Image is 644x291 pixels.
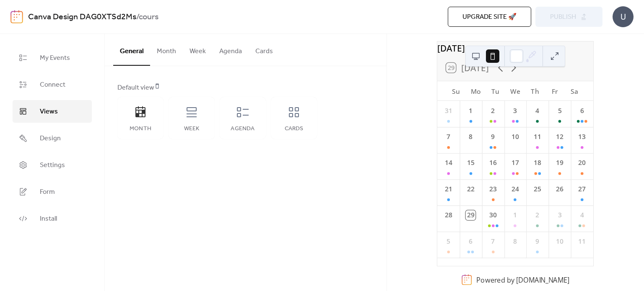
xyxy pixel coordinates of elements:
[448,7,531,27] button: Upgrade site 🚀
[40,107,58,117] span: Views
[555,210,565,220] div: 3
[577,237,587,246] div: 11
[444,210,453,220] div: 28
[40,53,70,63] span: My Events
[466,132,475,142] div: 8
[40,80,65,90] span: Connect
[488,132,498,142] div: 9
[533,106,543,116] div: 4
[511,106,520,116] div: 3
[462,12,517,22] span: Upgrade site 🚀
[533,210,543,220] div: 2
[136,9,139,25] b: /
[555,106,565,116] div: 5
[139,9,158,25] b: cours
[28,9,136,25] a: Canva Design DAG0XTSd2Ms
[437,41,593,54] div: [DATE]
[488,184,498,194] div: 23
[466,158,475,168] div: 15
[150,34,183,65] button: Month
[279,126,309,132] div: Cards
[577,210,587,220] div: 4
[13,127,92,149] a: Design
[577,106,587,116] div: 6
[488,106,498,116] div: 2
[533,184,543,194] div: 25
[555,184,565,194] div: 26
[444,106,453,116] div: 31
[444,158,453,168] div: 14
[516,275,569,284] a: [DOMAIN_NAME]
[13,73,92,96] a: Connect
[506,81,525,101] div: We
[488,210,498,220] div: 30
[555,158,565,168] div: 19
[446,81,466,101] div: Su
[213,34,249,65] button: Agenda
[444,132,453,142] div: 7
[511,132,520,142] div: 10
[488,237,498,246] div: 7
[444,237,453,246] div: 5
[177,126,206,132] div: Week
[13,180,92,203] a: Form
[511,184,520,194] div: 24
[13,46,92,69] a: My Events
[533,237,543,246] div: 9
[126,126,155,132] div: Month
[466,81,486,101] div: Mo
[476,275,569,284] div: Powered by
[577,158,587,168] div: 20
[249,34,280,65] button: Cards
[10,10,23,23] img: logo
[466,237,475,246] div: 6
[466,184,475,194] div: 22
[511,237,520,246] div: 8
[486,81,506,101] div: Tu
[525,81,545,101] div: Th
[40,160,65,170] span: Settings
[577,132,587,142] div: 13
[13,154,92,176] a: Settings
[565,81,584,101] div: Sa
[511,210,520,220] div: 1
[113,34,150,66] button: General
[183,34,213,65] button: Week
[545,81,565,101] div: Fr
[13,207,92,230] a: Install
[555,132,565,142] div: 12
[466,210,475,220] div: 29
[511,158,520,168] div: 17
[577,184,587,194] div: 27
[533,132,543,142] div: 11
[555,237,565,246] div: 10
[40,187,55,197] span: Form
[488,158,498,168] div: 16
[117,83,372,93] div: Default view
[40,214,57,224] span: Install
[533,158,543,168] div: 18
[466,106,475,116] div: 1
[13,100,92,123] a: Views
[40,134,61,144] span: Design
[228,126,257,132] div: Agenda
[444,184,453,194] div: 21
[613,6,634,27] div: U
